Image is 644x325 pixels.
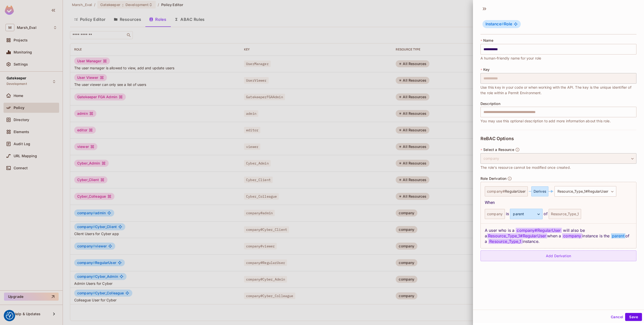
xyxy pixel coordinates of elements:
div: company [480,153,636,164]
span: # [501,22,504,26]
div: Add Derivation [480,250,636,261]
span: company [562,233,582,238]
div: Derives [531,186,548,196]
span: Description [480,102,500,106]
button: Cancel [609,313,625,321]
div: A user who is a will also be a when a instance is the of a instance. [481,223,636,248]
div: parent [510,209,543,219]
span: Role [486,22,512,27]
span: The role's resource cannot be modified once created. [480,165,571,170]
span: Use this key in your code or when working with the API. The key is the unique identifier of the r... [480,85,636,96]
span: Resource_Type_1 # [557,187,608,195]
span: RegularUser [505,189,526,193]
span: company # RegularUser [516,228,562,233]
img: Revisit consent button [6,312,13,319]
div: company # [485,186,528,196]
span: ReBAC Options [480,136,514,141]
span: Role Derivation [480,177,506,181]
div: is of [485,209,632,219]
span: RegularUser [588,189,608,193]
div: Resource_Type_1 [549,209,581,219]
span: Instance [486,22,504,26]
span: parent [611,233,625,238]
div: company [485,209,505,219]
div: When [485,200,632,206]
span: Resource_Type_1#RegularUser [487,233,547,238]
span: Select a Resource [483,148,514,152]
span: A human-friendly name for your role [480,56,541,61]
span: Name [483,38,493,42]
button: Save [625,313,642,321]
span: Resource_Type_1 [488,239,522,244]
span: Key [483,68,490,72]
span: You may use this optional description to add more information about this role. [480,118,611,124]
button: Consent Preferences [6,312,13,319]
